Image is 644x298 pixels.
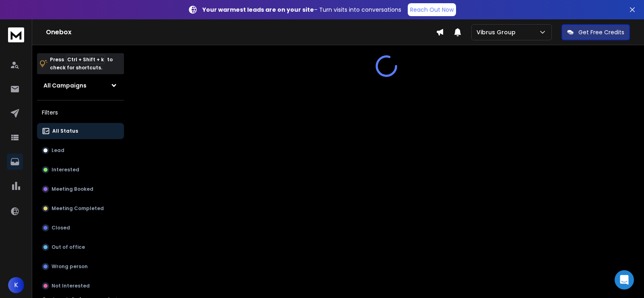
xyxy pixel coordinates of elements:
button: K [8,277,24,293]
strong: Your warmest leads are on your site [202,6,314,14]
p: Meeting Completed [52,205,104,212]
button: Interested [37,162,124,178]
p: Lead [52,147,64,154]
p: Reach Out Now [410,6,454,14]
p: All Status [52,128,78,134]
button: All Status [37,123,124,139]
button: Wrong person [37,258,124,275]
button: Out of office [37,239,124,255]
div: Open Intercom Messenger [615,270,634,290]
img: logo [8,27,24,42]
p: Closed [52,225,70,231]
button: All Campaigns [37,77,124,94]
h1: Onebox [46,27,436,37]
p: Press to check for shortcuts. [50,56,113,72]
h3: Filters [37,107,124,118]
p: Out of office [52,244,85,250]
p: Wrong person [52,263,88,270]
p: Not Interested [52,283,90,289]
p: Meeting Booked [52,186,93,192]
a: Reach Out Now [408,3,456,16]
h1: All Campaigns [43,81,87,90]
p: Vibrus Group [477,28,519,36]
p: – Turn visits into conversations [202,6,401,14]
button: Lead [37,142,124,158]
button: Not Interested [37,278,124,294]
p: Interested [52,167,79,173]
button: Closed [37,220,124,236]
span: Ctrl + Shift + k [66,55,105,64]
button: Meeting Booked [37,181,124,197]
button: Meeting Completed [37,200,124,217]
p: Get Free Credits [578,28,624,36]
button: Get Free Credits [561,24,630,40]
